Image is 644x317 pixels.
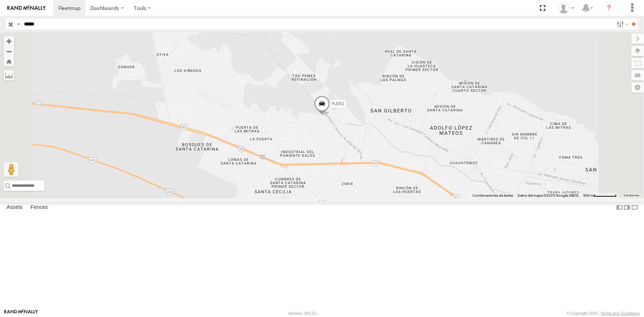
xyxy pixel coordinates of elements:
[4,36,14,46] button: Zoom in
[4,310,38,317] a: Visit our Website
[603,2,615,14] i: ?
[4,162,18,177] button: Arrastra el hombrecito naranja al mapa para abrir Street View
[4,70,14,80] label: Measure
[472,193,513,198] button: Combinaciones de teclas
[555,3,577,14] div: Reynaldo Alvarado
[616,202,623,213] label: Dock Summary Table to the Left
[15,19,21,30] label: Search Query
[601,311,640,316] a: Terms and Conditions
[4,46,14,56] button: Zoom out
[7,6,46,11] img: rand-logo.svg
[567,311,640,316] div: © Copyright 2025 -
[517,193,579,197] span: Datos del mapa ©2025 Google, INEGI
[614,19,630,30] label: Search Filter Options
[288,311,316,316] div: Version: 305.01
[623,202,631,213] label: Dock Summary Table to the Right
[3,202,26,213] label: Assets
[624,194,639,197] a: Condiciones
[631,82,644,93] label: Map Settings
[332,101,344,106] span: RJ051
[4,56,14,66] button: Zoom Home
[27,202,52,213] label: Fences
[581,193,619,198] button: Escala del mapa: 500 m por 58 píxeles
[583,193,594,197] span: 500 m
[631,202,638,213] label: Hide Summary Table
